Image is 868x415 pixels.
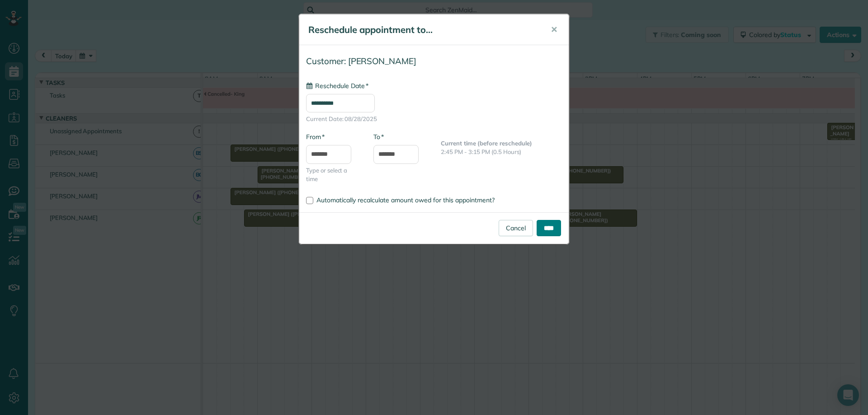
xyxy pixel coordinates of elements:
[306,132,325,141] label: From
[308,23,538,36] h5: Reschedule appointment to...
[306,56,562,66] h4: Customer: [PERSON_NAME]
[316,196,495,204] span: Automatically recalculate amount owed for this appointment?
[499,220,533,236] a: Cancel
[306,115,562,123] span: Current Date: 08/28/2025
[373,132,384,141] label: To
[441,148,562,156] p: 2:45 PM - 3:15 PM (0.5 Hours)
[306,81,368,90] label: Reschedule Date
[441,140,532,147] b: Current time (before reschedule)
[551,24,557,35] span: ✕
[306,166,360,183] span: Type or select a time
